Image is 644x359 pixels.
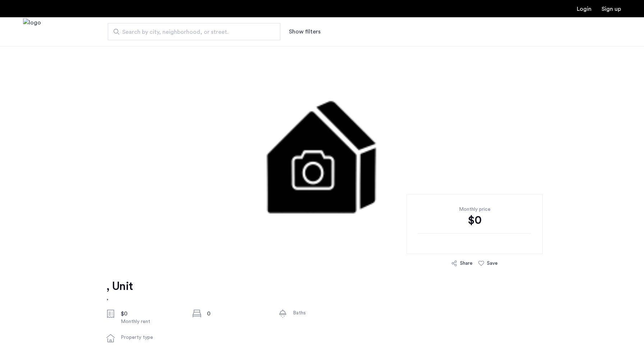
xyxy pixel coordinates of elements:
[418,206,531,213] div: Monthly price
[106,279,133,294] h1: , Unit
[23,18,41,45] a: Cazamio Logo
[460,260,473,267] div: Share
[289,27,321,36] button: Show or hide filters
[487,260,498,267] div: Save
[418,213,531,227] div: $0
[121,318,181,325] div: Monthly rent
[602,6,621,12] a: Registration
[122,28,260,36] span: Search by city, neighborhood, or street.
[106,294,133,302] h2: ,
[23,18,41,45] img: logo
[116,46,528,262] img: 2.gif
[106,279,133,302] a: , Unit,
[121,309,181,318] div: $0
[108,23,280,40] input: Apartment Search
[577,6,592,12] a: Login
[293,309,353,317] div: Baths
[121,334,181,341] div: Property type
[207,309,267,318] div: 0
